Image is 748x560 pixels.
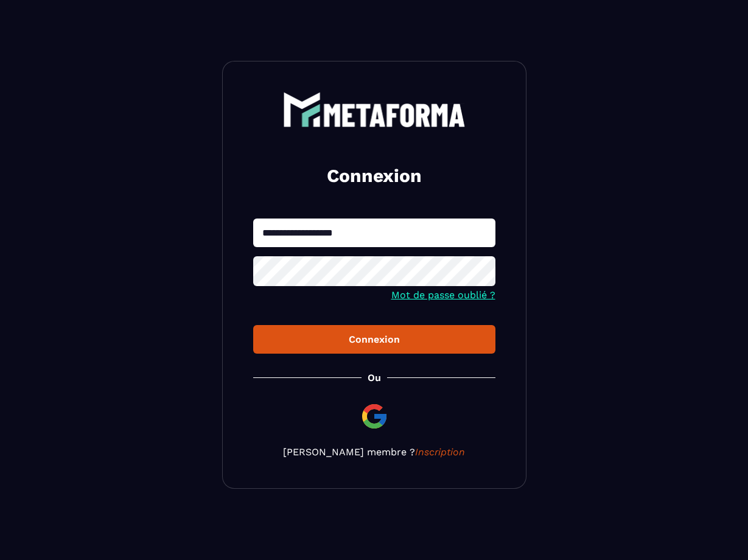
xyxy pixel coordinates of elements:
[253,325,495,354] button: Connexion
[253,92,495,127] a: logo
[283,92,466,127] img: logo
[415,446,465,458] a: Inscription
[253,446,495,458] p: [PERSON_NAME] membre ?
[268,164,481,188] h2: Connexion
[263,334,486,345] div: Connexion
[368,372,381,383] p: Ou
[360,402,389,431] img: google
[391,289,495,301] a: Mot de passe oublié ?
